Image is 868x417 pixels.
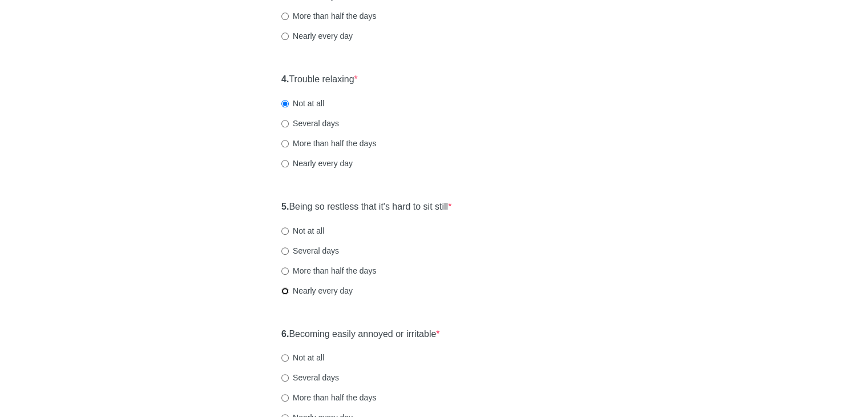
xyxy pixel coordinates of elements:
[281,352,324,363] label: Not at all
[281,328,440,341] label: Becoming easily annoyed or irritable
[281,33,289,40] input: Nearly every day
[281,285,353,296] label: Nearly every day
[281,10,376,22] label: More than half the days
[281,201,451,214] label: Being so restless that it's hard to sit still
[281,13,289,20] input: More than half the days
[281,245,339,256] label: Several days
[281,329,289,339] strong: 6.
[281,392,376,403] label: More than half the days
[281,74,289,84] strong: 4.
[281,120,289,127] input: Several days
[281,354,289,362] input: Not at all
[281,140,289,147] input: More than half the days
[281,160,289,167] input: Nearly every day
[281,202,289,211] strong: 5.
[281,374,289,382] input: Several days
[281,265,376,276] label: More than half the days
[281,267,289,275] input: More than half the days
[281,394,289,402] input: More than half the days
[281,158,353,169] label: Nearly every day
[281,225,324,236] label: Not at all
[281,138,376,149] label: More than half the days
[281,98,324,109] label: Not at all
[281,372,339,383] label: Several days
[281,287,289,295] input: Nearly every day
[281,227,289,235] input: Not at all
[281,100,289,107] input: Not at all
[281,247,289,255] input: Several days
[281,30,353,42] label: Nearly every day
[281,118,339,129] label: Several days
[281,73,358,86] label: Trouble relaxing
